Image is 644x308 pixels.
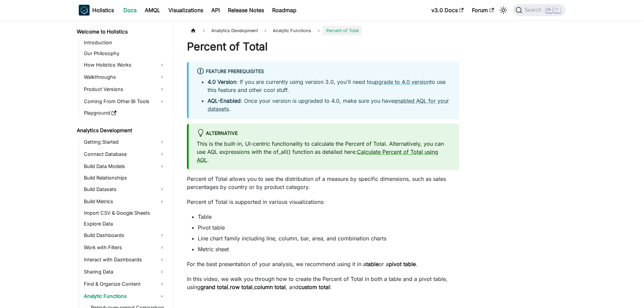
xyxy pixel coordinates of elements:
[82,149,167,160] a: Connect Database
[198,234,459,242] li: Line chart family including line, column, bar, area, and combination charts
[187,26,200,35] a: Home page
[164,5,207,16] a: Visualizations
[323,26,362,35] span: Percent of Total
[299,284,330,290] strong: custom total
[82,254,167,265] a: Interact with Dashboards
[254,284,286,290] strong: column total
[79,5,90,16] img: Holistics
[82,266,167,277] a: Sharing Data
[468,5,498,16] a: Forum
[82,161,167,172] a: Build Data Models
[82,184,167,195] a: Build Datasets
[372,78,430,85] a: upgrade to 4.0 version
[82,230,167,241] a: Build Dashboards
[208,97,451,113] li: : Once your version is upgraded to 4.0, make sure you have .
[82,208,167,218] a: Import CSV & Google Sheets
[513,4,565,16] button: Search (Ctrl+K)
[82,49,167,58] a: Our Philosophy
[82,291,167,302] a: Analytic Functions
[79,5,114,16] a: HolisticsHolistics
[269,26,314,35] span: Analytic Functions
[198,223,459,232] li: Pivot table
[187,260,459,268] p: For the best presentation of your analysis, we recommend using it in a or a .
[208,78,451,94] li: : If you are currently using version 3.0, you'll need to to use this feature and other cool stuff.
[389,261,416,267] strong: pivot table
[82,38,167,47] a: Introduction
[197,140,451,164] p: This is the built-in, UI-centric functionality to calculate the Percent of Total. Alternatively, ...
[82,242,167,253] a: Work with Filters
[197,67,451,76] div: Feature Prerequisites
[198,213,459,221] li: Table
[187,275,459,291] p: In this video, we walk you through how to create the Percent of Total in both a table and a pivot...
[92,6,114,14] b: Holistics
[82,108,167,118] a: Playground
[82,96,167,107] a: Coming From Other BI Tools
[427,5,468,16] a: v3.0 Docs
[200,284,228,290] strong: grand total
[498,5,509,16] button: Switch between dark and light mode (currently light mode)
[268,5,301,16] a: Roadmap
[72,20,173,308] nav: Docs sidebar
[82,196,167,207] a: Build Metrics
[198,245,459,253] li: Metric sheet
[366,261,379,267] strong: table
[82,219,167,229] a: Explore Data
[82,279,167,289] a: Find & Organize Content
[207,5,224,16] a: API
[82,84,167,95] a: Product Versions
[208,78,236,85] strong: 4.0 Version
[187,175,459,191] p: Percent of Total allows you to see the distribution of a measure by specific dimensions, such as ...
[187,40,459,53] h1: Percent of Total
[82,60,167,70] a: How Holistics Works
[141,5,164,16] a: AMQL
[208,97,449,112] a: enabled AQL for your datasets
[230,284,253,290] strong: row total
[197,148,438,163] a: Calculate Percent of Total using AQL
[82,173,167,183] a: Build Relationships
[82,137,167,147] a: Getting Started
[224,5,268,16] a: Release Notes
[82,72,167,82] a: Walkthroughs
[187,26,459,35] nav: Breadcrumbs
[208,26,261,35] span: Analytics Development
[554,7,560,13] kbd: K
[119,5,141,16] a: Docs
[197,129,451,138] div: Alternative
[208,97,241,104] strong: AQL-Enabled
[75,27,167,37] a: Welcome to Holistics
[522,7,546,13] span: Search
[75,126,167,135] a: Analytics Development
[187,198,459,206] p: Percent of Total is supported in various visualizations:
